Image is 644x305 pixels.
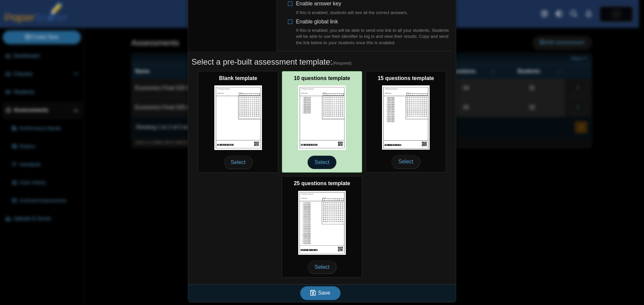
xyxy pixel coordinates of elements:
[298,85,346,150] img: scan_sheet_10_questions.png
[214,85,262,150] img: scan_sheet_blank.png
[296,10,408,16] div: If this is enabled, students will see all the correct answers.
[391,155,420,168] span: Select
[296,1,408,16] span: Enable answer key
[294,75,350,81] b: 10 questions template
[192,56,452,68] h5: Select a pre-built assessment template:
[296,19,452,46] span: Enable global link
[308,260,336,274] span: Select
[296,27,452,46] div: If this is enabled, you will be able to send one link to all your students. Students will be able...
[378,75,434,81] b: 15 questions template
[219,75,257,81] b: Blank template
[318,290,330,296] span: Save
[308,156,336,169] span: Select
[382,85,430,150] img: scan_sheet_15_questions.png
[298,191,346,255] img: scan_sheet_25_questions.png
[300,286,340,300] button: Save
[294,180,350,186] b: 25 questions template
[332,61,352,66] span: (Required)
[224,156,253,169] span: Select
